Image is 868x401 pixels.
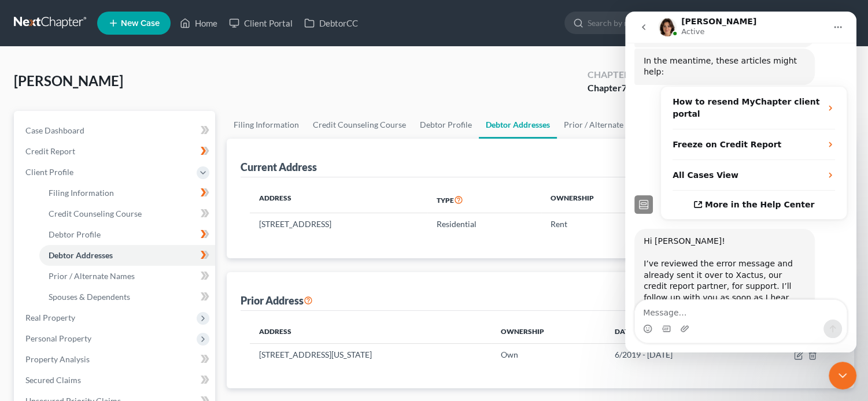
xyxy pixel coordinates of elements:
[250,213,427,235] td: [STREET_ADDRESS]
[413,111,479,139] a: Debtor Profile
[241,160,317,174] div: Current Address
[39,224,215,245] a: Debtor Profile
[49,209,142,218] span: Credit Counseling Course
[39,287,215,307] a: Spouses & Dependents
[39,245,215,266] a: Debtor Addresses
[427,187,541,213] th: Type
[625,12,856,352] iframe: Intercom live chat
[541,213,662,235] td: Rent
[250,320,492,343] th: Address
[16,120,215,141] a: Case Dashboard
[492,343,605,365] td: Own
[227,111,306,139] a: Filing Information
[49,292,130,302] span: Spouses & Dependents
[174,13,223,34] a: Home
[25,146,75,156] span: Credit Report
[39,266,215,287] a: Prior / Alternate Names
[25,167,73,177] span: Client Profile
[16,141,215,162] a: Credit Report
[25,333,91,343] span: Personal Property
[25,313,75,322] span: Real Property
[25,125,84,135] span: Case Dashboard
[250,343,492,365] td: [STREET_ADDRESS][US_STATE]
[306,111,413,139] a: Credit Counseling Course
[49,250,113,260] span: Debtor Addresses
[39,183,215,203] a: Filing Information
[16,349,215,370] a: Property Analysis
[605,320,746,343] th: Dates
[427,213,541,235] td: Residential
[25,354,90,364] span: Property Analysis
[557,111,657,139] a: Prior / Alternate Names
[588,81,630,95] div: Chapter
[479,111,557,139] a: Debtor Addresses
[49,188,114,198] span: Filing Information
[49,229,101,239] span: Debtor Profile
[39,203,215,224] a: Credit Counseling Course
[223,13,298,34] a: Client Portal
[25,375,81,385] span: Secured Claims
[298,13,364,34] a: DebtorCC
[605,343,746,365] td: 6/2019 - [DATE]
[829,362,856,389] iframe: Intercom live chat
[241,294,313,307] div: Prior Address
[588,12,693,34] input: Search by name...
[14,72,123,89] span: [PERSON_NAME]
[492,320,605,343] th: Ownership
[49,271,135,281] span: Prior / Alternate Names
[121,19,160,28] span: New Case
[541,187,662,213] th: Ownership
[16,370,215,391] a: Secured Claims
[622,82,627,93] span: 7
[250,187,427,213] th: Address
[588,68,630,81] div: Chapter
